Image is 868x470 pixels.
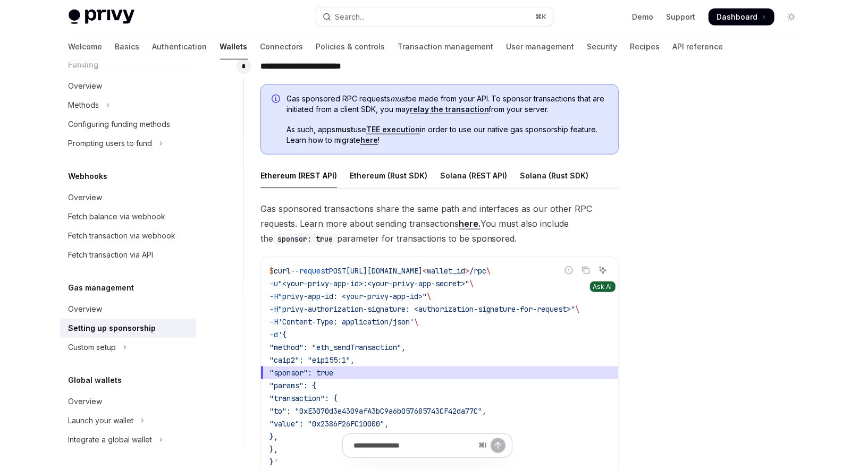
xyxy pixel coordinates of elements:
[587,34,618,59] a: Security
[590,281,616,292] div: Ask AI
[69,34,103,59] a: Welcome
[60,392,196,411] a: Overview
[360,135,378,145] a: here
[440,163,508,188] div: Solana (REST API)
[60,411,196,430] button: Toggle Launch your wallet section
[69,374,122,387] h5: Global wallets
[461,266,465,276] span: d
[316,34,385,59] a: Policies & controls
[427,292,431,301] span: \
[269,304,278,314] span: -H
[414,317,418,327] span: \
[366,125,420,134] a: TEE execution
[272,95,282,105] svg: Info
[278,317,414,327] span: 'Content-Type: application/json'
[520,163,589,188] div: Solana (Rust SDK)
[69,80,103,92] div: Overview
[562,263,576,277] button: Report incorrect code
[286,124,608,146] span: As such, apps use in order to use our native gas sponsorship feature. Learn how to migrate !
[60,226,196,245] a: Fetch transaction via webhook
[278,304,576,314] span: "privy-authorization-signature: <authorization-signature-for-request>"
[576,304,580,314] span: \
[69,99,99,112] div: Methods
[69,341,116,354] div: Custom setup
[269,355,355,365] span: "caip2": "eip155:1",
[60,430,196,449] button: Toggle Integrate a global wallet section
[260,163,337,188] div: Ethereum (REST API)
[269,394,338,403] span: "transaction": {
[260,201,619,246] span: Gas sponsored transactions share the same path and interfaces as our other RPC requests. Learn mo...
[633,12,654,22] a: Demo
[278,330,286,339] span: '{
[673,34,723,59] a: API reference
[667,12,696,22] a: Support
[423,266,427,276] span: <
[269,368,333,378] span: "sponsor": true
[60,115,196,134] a: Configuring funding methods
[346,266,423,276] span: [URL][DOMAIN_NAME]
[153,34,207,59] a: Authentication
[60,338,196,357] button: Toggle Custom setup section
[60,319,196,338] a: Setting up sponsorship
[69,249,154,261] div: Fetch transaction via API
[60,207,196,226] a: Fetch balance via webhook
[69,10,134,24] img: light logo
[329,266,346,276] span: POST
[630,34,660,59] a: Recipes
[69,137,153,150] div: Prompting users to fund
[69,433,153,446] div: Integrate a global wallet
[353,433,474,457] input: Ask a question...
[335,125,353,134] strong: must
[269,406,486,416] span: "to": "0xE3070d3e4309afA3bC9a6b057685743CF42da77C",
[486,266,491,276] span: \
[465,266,469,276] span: >
[427,266,461,276] span: wallet_i
[69,229,176,242] div: Fetch transaction via webhook
[269,381,316,390] span: "params": {
[60,300,196,319] a: Overview
[269,292,278,301] span: -H
[350,163,427,188] div: Ethereum (Rust SDK)
[459,218,481,229] a: here.
[410,105,489,114] a: relay the transaction
[507,34,575,59] a: User management
[269,317,278,327] span: -H
[469,279,474,288] span: \
[69,414,134,427] div: Launch your wallet
[596,263,610,277] button: Ask AI
[273,233,337,245] code: sponsor: true
[278,292,427,301] span: "privy-app-id: <your-privy-app-id>"
[60,96,196,115] button: Toggle Methods section
[269,266,274,276] span: $
[269,279,278,288] span: -u
[69,303,103,315] div: Overview
[269,419,389,429] span: "value": "0x2386F26FC10000",
[278,279,469,288] span: "<your-privy-app-id>:<your-privy-app-secret>"
[115,34,140,59] a: Basics
[69,281,134,294] h5: Gas management
[69,395,103,408] div: Overview
[69,210,166,223] div: Fetch balance via webhook
[709,8,774,25] a: Dashboard
[335,11,365,23] div: Search...
[69,118,171,131] div: Configuring funding methods
[398,34,494,59] a: Transaction management
[269,330,278,339] span: -d
[260,34,304,59] a: Connectors
[286,93,608,115] span: Gas sponsored RPC requests be made from your API. To sponsor transactions that are initiated from...
[536,13,547,21] span: ⌘ K
[60,188,196,207] a: Overview
[783,8,800,25] button: Toggle dark mode
[491,438,505,452] button: Send message
[60,134,196,153] button: Toggle Prompting users to fund section
[579,263,593,277] button: Copy the contents from the code block
[69,191,103,204] div: Overview
[469,266,486,276] span: /rpc
[220,34,248,59] a: Wallets
[274,266,291,276] span: curl
[291,266,329,276] span: --request
[60,245,196,264] a: Fetch transaction via API
[390,94,407,103] em: must
[69,322,156,335] div: Setting up sponsorship
[69,170,108,183] h5: Webhooks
